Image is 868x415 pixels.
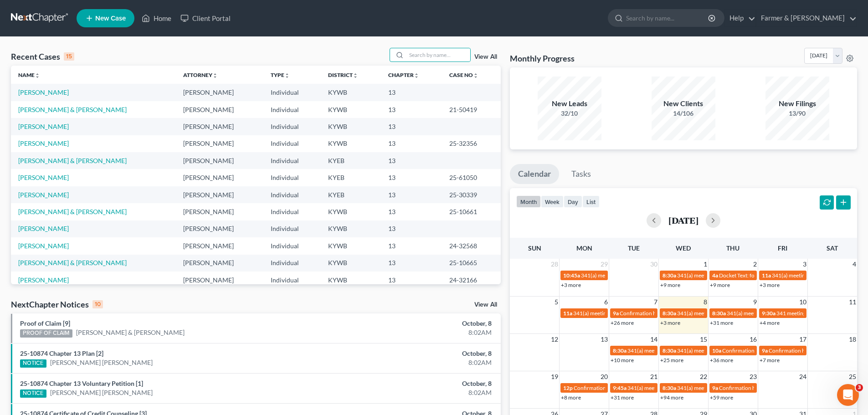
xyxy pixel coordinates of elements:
[712,272,718,279] span: 4a
[442,135,501,152] td: 25-32356
[749,334,758,345] span: 16
[726,244,740,252] span: Thu
[381,169,442,186] td: 13
[18,242,69,250] a: [PERSON_NAME]
[765,109,829,118] div: 13/90
[340,328,492,337] div: 8:02AM
[613,347,627,354] span: 8:30a
[20,389,46,398] div: NOTICE
[603,297,609,307] span: 6
[18,157,127,164] a: [PERSON_NAME] & [PERSON_NAME]
[64,52,74,61] div: 15
[725,10,755,26] a: Help
[381,101,442,118] td: 13
[321,186,381,203] td: KYEB
[778,244,787,252] span: Fri
[798,371,807,382] span: 24
[510,53,575,64] h3: Monthly Progress
[18,225,69,232] a: [PERSON_NAME]
[613,384,627,391] span: 9:45a
[550,334,559,345] span: 12
[510,164,559,184] a: Calendar
[263,135,321,152] td: Individual
[381,152,442,169] td: 13
[627,347,715,354] span: 341(a) meeting for [PERSON_NAME]
[18,72,40,78] a: Nameunfold_more
[600,259,609,270] span: 29
[176,237,263,254] td: [PERSON_NAME]
[719,272,801,279] span: Docket Text: for [PERSON_NAME]
[388,72,419,78] a: Chapterunfold_more
[663,384,676,391] span: 8:30a
[321,220,381,237] td: KYWB
[321,237,381,254] td: KYWB
[20,329,72,338] div: PROOF OF CLAIM
[50,358,153,367] a: [PERSON_NAME] [PERSON_NAME]
[381,84,442,101] td: 13
[550,259,559,270] span: 28
[576,244,592,252] span: Mon
[703,259,708,270] span: 1
[677,384,765,391] span: 341(a) meeting for [PERSON_NAME]
[137,10,176,26] a: Home
[710,319,733,326] a: +31 more
[620,310,771,317] span: Confirmation hearing for [PERSON_NAME] & [PERSON_NAME]
[538,109,601,118] div: 32/10
[756,10,857,26] a: Farmer & [PERSON_NAME]
[353,73,358,78] i: unfold_more
[321,152,381,169] td: KYEB
[541,195,564,208] button: week
[563,384,573,391] span: 12p
[649,371,658,382] span: 21
[263,186,321,203] td: Individual
[18,123,69,130] a: [PERSON_NAME]
[442,255,501,272] td: 25-10665
[321,203,381,220] td: KYWB
[760,357,780,364] a: +7 more
[760,282,780,288] a: +3 more
[649,334,658,345] span: 14
[20,379,143,387] a: 25-10874 Chapter 13 Voluntary Petition [1]
[752,259,758,270] span: 2
[381,118,442,135] td: 13
[563,164,599,184] a: Tasks
[92,300,103,308] div: 10
[442,272,501,288] td: 24-32166
[381,255,442,272] td: 13
[727,310,863,317] span: 341(a) meeting for [PERSON_NAME] & [PERSON_NAME]
[20,359,46,368] div: NOTICE
[381,272,442,288] td: 13
[611,394,634,401] a: +31 more
[328,72,358,78] a: Districtunfold_more
[668,215,699,225] h2: [DATE]
[710,282,730,288] a: +9 more
[798,334,807,345] span: 17
[611,319,634,326] a: +26 more
[11,51,74,62] div: Recent Cases
[573,310,661,317] span: 341(a) meeting for [PERSON_NAME]
[677,310,765,317] span: 341(a) meeting for [PERSON_NAME]
[663,347,676,354] span: 8:30a
[699,334,708,345] span: 15
[176,84,263,101] td: [PERSON_NAME]
[263,84,321,101] td: Individual
[18,208,127,215] a: [PERSON_NAME] & [PERSON_NAME]
[710,357,733,364] a: +36 more
[176,169,263,186] td: [PERSON_NAME]
[176,255,263,272] td: [PERSON_NAME]
[442,101,501,118] td: 21-50419
[582,195,600,208] button: list
[765,98,829,109] div: New Filings
[564,195,582,208] button: day
[516,195,541,208] button: month
[712,384,718,391] span: 9a
[406,48,470,61] input: Search by name...
[18,276,69,284] a: [PERSON_NAME]
[381,237,442,254] td: 13
[660,394,683,401] a: +94 more
[18,139,69,147] a: [PERSON_NAME]
[649,259,658,270] span: 30
[340,379,492,388] div: October, 8
[50,388,153,397] a: [PERSON_NAME] [PERSON_NAME]
[176,272,263,288] td: [PERSON_NAME]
